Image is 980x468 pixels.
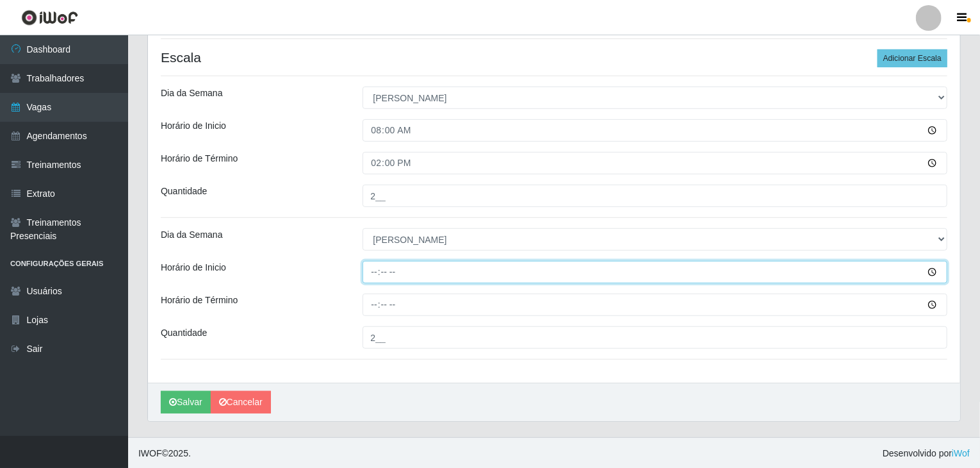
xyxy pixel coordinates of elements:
label: Quantidade [161,185,207,198]
label: Horário de Término [161,152,238,165]
span: IWOF [138,448,162,458]
span: Desenvolvido por [883,447,970,460]
a: Cancelar [211,391,271,414]
label: Dia da Semana [161,228,223,242]
button: Adicionar Escala [878,49,947,67]
h4: Escala [161,49,947,65]
label: Dia da Semana [161,87,223,100]
span: © 2025 . [138,447,191,460]
input: 00:00 [363,119,948,142]
label: Horário de Inicio [161,261,226,274]
a: iWof [952,448,970,458]
label: Horário de Inicio [161,119,226,133]
input: Informe a quantidade... [363,185,948,207]
input: 00:00 [363,152,948,174]
label: Horário de Término [161,294,238,307]
input: 00:00 [363,261,948,283]
label: Quantidade [161,326,207,340]
img: CoreUI Logo [21,10,78,26]
button: Salvar [161,391,211,414]
input: 00:00 [363,294,948,316]
input: Informe a quantidade... [363,326,948,349]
